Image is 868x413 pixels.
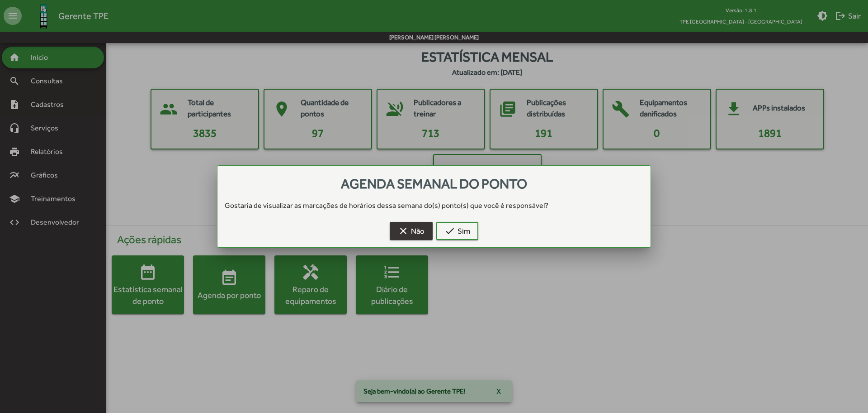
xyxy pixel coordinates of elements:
div: Gostaria de visualizar as marcações de horários dessa semana do(s) ponto(s) que você é responsável? [217,200,651,211]
span: Não [398,223,425,239]
mat-icon: clear [398,226,409,236]
span: Agenda semanal do ponto [341,176,527,192]
button: Não [390,222,433,240]
span: Sim [444,223,470,239]
button: Sim [436,222,478,240]
mat-icon: check [444,226,455,236]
